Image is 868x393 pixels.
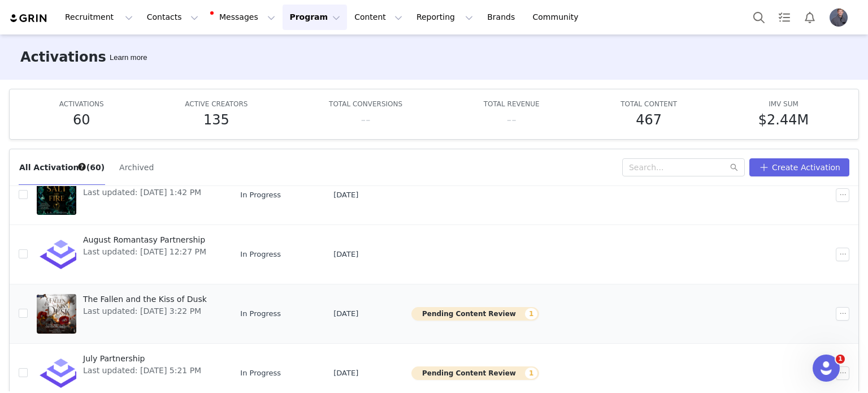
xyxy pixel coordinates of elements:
[83,234,206,246] span: August Romantasy Partnership
[83,305,207,317] span: Last updated: [DATE] 3:22 PM
[333,249,358,260] span: [DATE]
[203,110,229,130] h5: 135
[19,158,105,176] button: All Activations (60)
[622,158,745,176] input: Search...
[772,5,797,30] a: Tasks
[83,365,201,377] span: Last updated: [DATE] 5:21 PM
[411,307,540,321] button: Pending Content Review1
[411,366,540,380] button: Pending Content Review1
[333,368,358,379] span: [DATE]
[480,5,525,30] a: Brands
[240,249,281,260] span: In Progress
[758,110,809,130] h5: $2.44M
[749,158,849,176] button: Create Activation
[107,52,149,63] div: Tooltip anchor
[410,5,480,30] button: Reporting
[333,308,358,319] span: [DATE]
[37,172,222,218] a: A Wrecking of Salt and FireLast updated: [DATE] 1:42 PM
[333,189,358,201] span: [DATE]
[119,158,154,176] button: Archived
[73,110,90,130] h5: 60
[769,100,798,108] span: IMV SUM
[37,291,222,336] a: The Fallen and the Kiss of DuskLast updated: [DATE] 3:22 PM
[329,100,402,108] span: TOTAL CONVERSIONS
[20,47,106,67] h3: Activations
[823,8,859,27] button: Profile
[636,110,662,130] h5: 467
[83,353,201,365] span: July Partnership
[240,308,281,319] span: In Progress
[797,5,822,30] button: Notifications
[747,5,771,30] button: Search
[240,189,281,201] span: In Progress
[83,246,206,258] span: Last updated: [DATE] 12:27 PM
[361,110,370,130] h5: --
[730,163,738,171] i: icon: search
[484,100,540,108] span: TOTAL REVENUE
[240,368,281,379] span: In Progress
[37,232,222,277] a: August Romantasy PartnershipLast updated: [DATE] 12:27 PM
[813,355,840,382] iframe: Intercom live chat
[830,8,848,27] img: 0cae94c6-5e2b-41ff-a78e-edc4d95344e9.jpg
[206,5,282,30] button: Messages
[83,293,207,305] span: The Fallen and the Kiss of Dusk
[59,100,104,108] span: ACTIVATIONS
[140,5,205,30] button: Contacts
[185,100,248,108] span: ACTIVE CREATORS
[77,162,87,172] div: Tooltip anchor
[526,5,591,30] a: Community
[836,355,845,364] span: 1
[58,5,140,30] button: Recruitment
[9,13,49,24] img: grin logo
[83,187,201,198] span: Last updated: [DATE] 1:42 PM
[620,100,677,108] span: TOTAL CONTENT
[348,5,409,30] button: Content
[283,5,347,30] button: Program
[506,110,516,130] h5: --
